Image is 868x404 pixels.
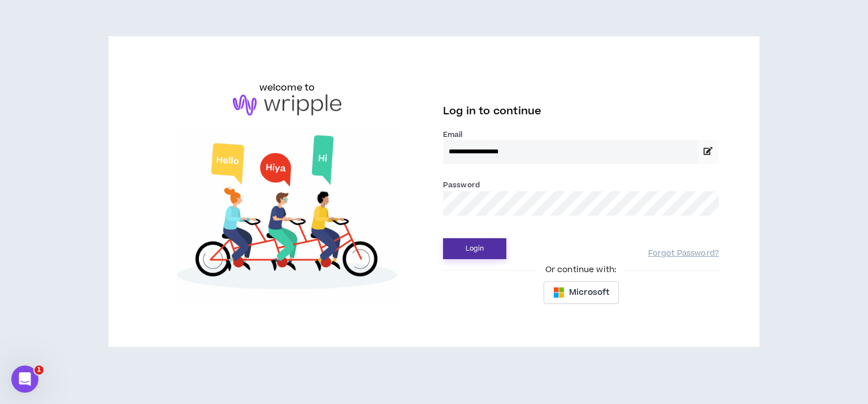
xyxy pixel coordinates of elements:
[648,248,719,259] a: Forgot Password?
[443,104,541,118] span: Log in to continue
[11,366,38,393] iframe: Intercom live chat
[149,127,425,302] img: Welcome to Wripple
[443,130,719,140] label: Email
[544,281,619,304] button: Microsoft
[569,286,609,299] span: Microsoft
[537,264,624,276] span: Or continue with:
[34,366,44,375] span: 1
[443,238,506,259] button: Login
[259,81,315,94] h6: welcome to
[233,94,341,116] img: logo-brand.png
[443,180,480,190] label: Password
